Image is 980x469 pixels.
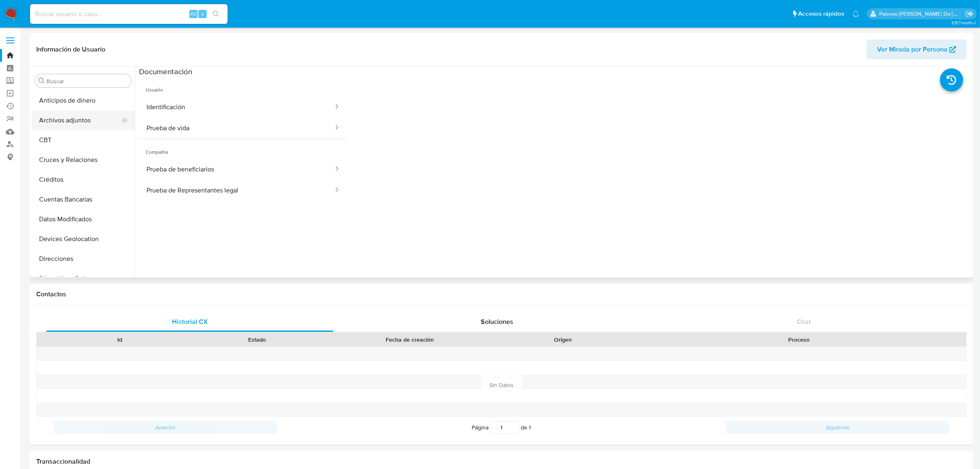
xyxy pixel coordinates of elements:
[190,10,197,18] span: Alt
[32,91,135,110] button: Anticipos de dinero
[331,335,489,344] div: Fecha de creación
[36,457,967,466] h1: Transaccionalidad
[32,130,135,150] button: CBT
[36,290,967,298] h1: Contactos
[637,335,961,344] div: Proceso
[798,9,844,18] span: Accesos rápidos
[965,9,974,18] a: Salir
[47,77,128,85] input: Buscar
[877,40,947,59] span: Ver Mirada por Persona
[32,269,135,288] button: Dispositivos Point
[500,335,626,344] div: Origen
[32,110,128,130] button: Archivos adjuntos
[38,77,45,84] button: Buscar
[201,10,204,18] span: s
[207,8,224,20] button: search-icon
[481,317,513,326] span: Soluciones
[529,423,531,431] span: 1
[30,9,228,19] input: Buscar usuario o caso...
[32,249,135,269] button: Direcciones
[32,150,135,170] button: Cruces y Relaciones
[797,317,811,326] span: Chat
[32,209,135,229] button: Datos Modificados
[880,10,963,18] p: paloma.falcondesoto@mercadolibre.cl
[194,335,319,344] div: Estado
[172,317,208,326] span: Historial CX
[32,170,135,190] button: Créditos
[32,190,135,209] button: Cuentas Bancarias
[32,229,135,249] button: Devices Geolocation
[866,40,967,59] button: Ver Mirada por Persona
[852,10,859,17] a: Notificaciones
[54,421,277,434] button: Anterior
[36,45,105,54] h1: Información de Usuario
[472,421,531,434] span: Página de
[57,335,182,344] div: Id
[726,421,950,434] button: Siguiente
